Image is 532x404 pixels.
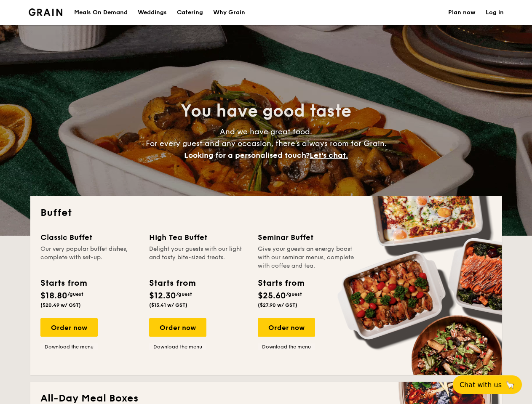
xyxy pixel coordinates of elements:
div: Seminar Buffet [258,231,356,243]
div: High Tea Buffet [149,231,248,243]
span: Let's chat. [310,151,348,160]
span: ($27.90 w/ GST) [258,302,297,308]
div: Order now [258,318,315,337]
a: Download the menu [258,343,315,350]
h2: Buffet [40,206,492,220]
span: Looking for a personalised touch? [184,151,310,160]
span: /guest [286,291,302,297]
span: $18.80 [40,291,67,301]
img: Grain [29,8,63,16]
div: Starts from [258,277,304,290]
span: You have good taste [181,101,351,121]
a: Download the menu [40,343,98,350]
div: Starts from [149,277,195,290]
a: Download the menu [149,343,206,350]
a: Logotype [29,8,63,16]
span: ($20.49 w/ GST) [40,302,81,308]
span: /guest [176,291,192,297]
div: Our very popular buffet dishes, complete with set-up. [40,245,139,270]
span: $12.30 [149,291,176,301]
span: And we have great food. For every guest and any occasion, there’s always room for Grain. [146,127,387,160]
span: /guest [67,291,83,297]
div: Order now [40,318,98,337]
button: Chat with us🦙 [453,375,522,394]
span: ($13.41 w/ GST) [149,302,187,308]
span: 🦙 [505,380,515,390]
div: Delight your guests with our light and tasty bite-sized treats. [149,245,248,270]
div: Give your guests an energy boost with our seminar menus, complete with coffee and tea. [258,245,356,270]
span: $25.60 [258,291,286,301]
div: Order now [149,318,206,337]
div: Starts from [40,277,86,290]
div: Classic Buffet [40,231,139,243]
span: Chat with us [460,381,502,389]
